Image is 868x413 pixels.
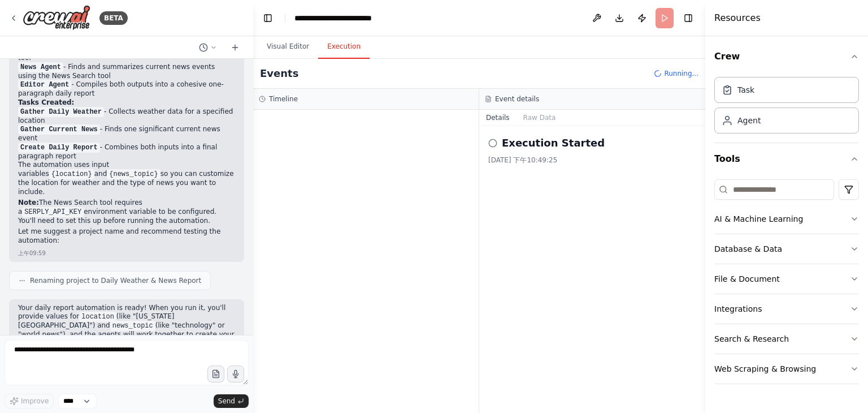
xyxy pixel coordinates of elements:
[714,303,762,315] div: Integrations
[714,264,859,294] button: File & Document
[294,12,405,24] nav: breadcrumb
[260,66,298,81] h2: Events
[18,63,235,81] li: - Finds and summarizes current news events using the News Search tool
[714,354,859,384] button: Web Scraping & Browsing
[107,169,160,179] code: {news_topic}
[207,365,224,382] button: Upload files
[714,72,859,143] div: Crew
[21,397,49,406] span: Improve
[714,175,859,393] div: Tools
[18,227,235,245] p: Let me suggest a project name and recommend testing the automation:
[110,321,155,331] code: news_topic
[714,243,782,255] div: Database & Data
[737,115,761,126] div: Agent
[5,394,54,408] button: Improve
[260,10,276,26] button: Hide left sidebar
[737,84,754,96] div: Task
[18,124,100,135] code: Gather Current News
[18,80,71,90] code: Editor Agent
[18,304,235,349] p: Your daily report automation is ready! When you run it, you'll provide values for (like "[US_STAT...
[18,107,235,126] li: - Collects weather data for a specified location
[214,394,249,408] button: Send
[495,94,539,104] h3: Event details
[714,143,859,175] button: Tools
[479,110,517,126] button: Details
[488,156,696,165] div: [DATE] 下午10:49:25
[18,199,39,206] strong: Note:
[18,107,104,117] code: Gather Daily Weather
[269,94,298,104] h3: Timeline
[714,11,761,25] h4: Resources
[318,35,370,59] button: Execution
[18,125,235,143] li: - Finds one significant current news event
[23,5,90,31] img: Logo
[517,110,563,126] button: Raw Data
[714,273,780,285] div: File & Document
[714,41,859,72] button: Crew
[99,11,128,25] div: BETA
[18,249,46,257] div: 上午09:59
[226,41,244,54] button: Start a new chat
[18,199,235,225] p: The News Search tool requires a environment variable to be configured. You'll need to set this up...
[22,207,84,217] code: SERPLY_API_KEY
[714,294,859,324] button: Integrations
[714,363,816,375] div: Web Scraping & Browsing
[714,204,859,234] button: AI & Machine Learning
[664,69,698,78] span: Running...
[194,41,222,54] button: Switch to previous chat
[18,80,235,98] li: - Compiles both outputs into a cohesive one-paragraph daily report
[18,98,74,106] strong: Tasks Created:
[502,135,605,151] h2: Execution Started
[18,143,235,161] li: - Combines both inputs into a final paragraph report
[18,143,100,153] code: Create Daily Report
[218,397,235,406] span: Send
[49,169,94,179] code: {location}
[714,324,859,354] button: Search & Research
[714,333,789,345] div: Search & Research
[18,161,235,196] p: The automation uses input variables and so you can customize the location for weather and the typ...
[30,276,201,285] span: Renaming project to Daily Weather & News Report
[714,234,859,264] button: Database & Data
[227,365,244,382] button: Click to speak your automation idea
[680,10,696,26] button: Hide right sidebar
[79,312,116,322] code: location
[258,35,318,59] button: Visual Editor
[714,213,803,225] div: AI & Machine Learning
[18,62,63,72] code: News Agent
